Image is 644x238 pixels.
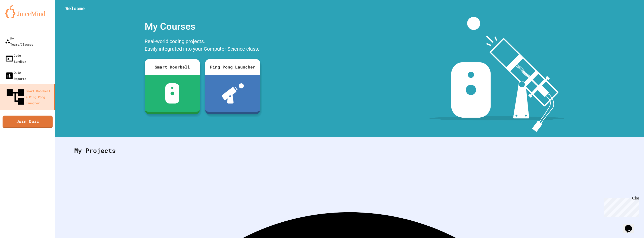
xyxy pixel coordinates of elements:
img: banner-image-my-projects.png [429,17,564,132]
div: Smart Doorbell & Ping Pong Launcher [5,87,52,107]
div: My Courses [142,17,263,36]
div: Code Sandbox [5,52,26,64]
iframe: chat widget [623,218,639,233]
div: Ping Pong Launcher [205,59,260,75]
div: Quiz Reports [5,70,26,82]
img: sdb-white.svg [165,83,180,104]
div: Real-world coding projects. Easily integrated into your Computer Science class. [142,36,263,55]
div: Chat with us now!Close [2,2,35,32]
div: My Teams/Classes [5,35,33,47]
div: My Projects [69,141,630,160]
img: logo-orange.svg [5,5,50,18]
a: Join Quiz [3,116,53,128]
iframe: chat widget [602,196,639,217]
img: ppl-with-ball.png [222,83,244,104]
div: Smart Doorbell [145,59,200,75]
